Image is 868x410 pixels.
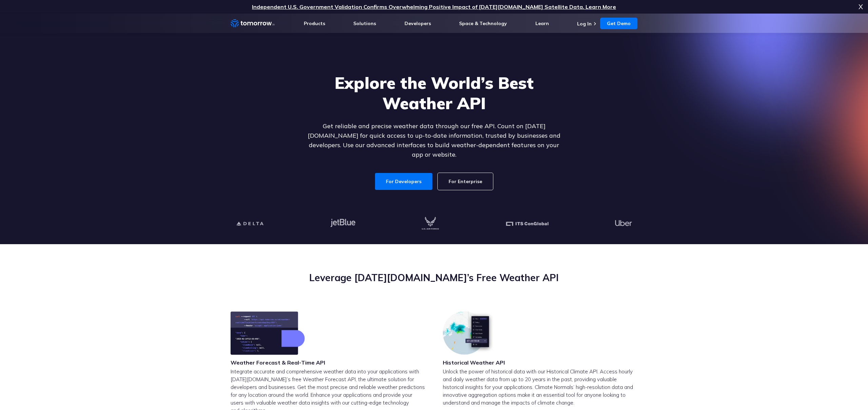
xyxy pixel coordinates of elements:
[535,20,549,26] a: Learn
[443,359,505,366] h3: Historical Weather API
[438,173,493,190] a: For Enterprise
[303,73,565,113] h1: Explore the World’s Best Weather API
[375,173,432,190] a: For Developers
[231,359,325,366] h3: Weather Forecast & Real-Time API
[600,18,637,29] a: Get Demo
[443,368,637,407] p: Unlock the power of historical data with our Historical Climate API. Access hourly and daily weat...
[231,271,637,284] h2: Leverage [DATE][DOMAIN_NAME]’s Free Weather API
[353,20,376,26] a: Solutions
[303,121,565,159] p: Get reliable and precise weather data through our free API. Count on [DATE][DOMAIN_NAME] for quic...
[405,20,431,26] a: Developers
[231,18,275,28] a: Home link
[304,20,325,26] a: Products
[459,20,507,26] a: Space & Technology
[577,21,592,27] a: Log In
[252,3,616,10] a: Independent U.S. Government Validation Confirms Overwhelming Positive Impact of [DATE][DOMAIN_NAM...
